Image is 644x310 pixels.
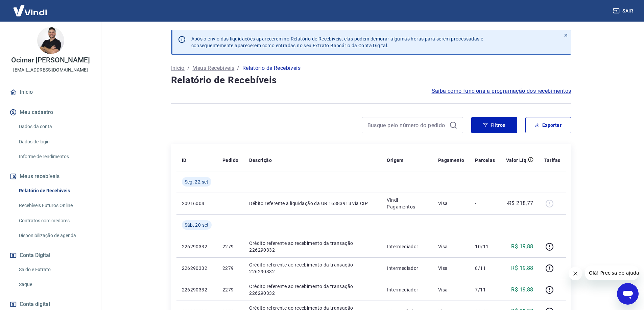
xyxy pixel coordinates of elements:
[387,265,427,272] p: Intermediador
[182,243,212,250] p: 226290332
[222,157,238,164] p: Pedido
[222,286,238,293] p: 2279
[237,64,239,72] p: /
[182,286,212,293] p: 226290332
[438,157,464,164] p: Pagamento
[222,243,238,250] p: 2279
[475,243,495,250] p: 10/11
[182,157,187,164] p: ID
[438,200,464,207] p: Visa
[185,178,209,185] span: Seg, 22 set
[612,5,636,17] button: Sair
[249,157,272,164] p: Descrição
[544,157,560,164] p: Tarifas
[506,157,528,164] p: Valor Líq.
[367,120,447,130] input: Busque pelo número do pedido
[20,300,50,309] span: Conta digital
[617,283,639,305] iframe: Botão para abrir a janela de mensagens
[191,35,483,49] p: Após o envio das liquidações aparecerem no Relatório de Recebíveis, elas podem demorar algumas ho...
[438,286,464,293] p: Visa
[249,283,376,297] p: Crédito referente ao recebimento da transação 226290332
[16,184,93,198] a: Relatório de Recebíveis
[4,5,57,10] span: Olá! Precisa de ajuda?
[387,286,427,293] p: Intermediador
[438,243,464,250] p: Visa
[475,286,495,293] p: 7/11
[182,265,212,272] p: 226290332
[249,261,376,275] p: Crédito referente ao recebimento da transação 226290332
[16,263,93,277] a: Saldo e Extrato
[185,222,209,228] span: Sáb, 20 set
[8,0,52,21] img: Vindi
[13,66,88,74] p: [EMAIL_ADDRESS][DOMAIN_NAME]
[192,64,234,72] a: Meus Recebíveis
[242,64,301,72] p: Relatório de Recebíveis
[8,85,93,100] a: Início
[16,135,93,149] a: Dados de login
[432,87,571,95] a: Saiba como funciona a programação dos recebimentos
[475,200,495,207] p: -
[16,278,93,291] a: Saque
[37,27,64,54] img: a2e542bc-1054-4b2e-82fa-4e2c783173f8.jpeg
[8,248,93,263] button: Conta Digital
[16,229,93,243] a: Disponibilização de agenda
[16,214,93,228] a: Contratos com credores
[171,74,571,87] h4: Relatório de Recebíveis
[569,267,582,280] iframe: Fechar mensagem
[438,265,464,272] p: Visa
[222,265,238,272] p: 2279
[187,64,190,72] p: /
[585,265,639,280] iframe: Mensagem da empresa
[249,200,376,207] p: Débito referente à liquidação da UR 16383913 via CIP
[16,150,93,164] a: Informe de rendimentos
[16,199,93,213] a: Recebíveis Futuros Online
[171,64,185,72] a: Início
[8,105,93,120] button: Meu cadastro
[507,199,533,207] p: -R$ 218,77
[387,157,403,164] p: Origem
[182,200,212,207] p: 20916004
[249,240,376,253] p: Crédito referente ao recebimento da transação 226290332
[11,57,90,64] p: Ocimar [PERSON_NAME]
[387,243,427,250] p: Intermediador
[511,264,533,272] p: R$ 19,88
[475,157,495,164] p: Parcelas
[511,243,533,251] p: R$ 19,88
[475,265,495,272] p: 8/11
[16,120,93,134] a: Dados da conta
[511,286,533,294] p: R$ 19,88
[471,117,517,133] button: Filtros
[8,169,93,184] button: Meus recebíveis
[387,197,427,210] p: Vindi Pagamentos
[525,117,571,133] button: Exportar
